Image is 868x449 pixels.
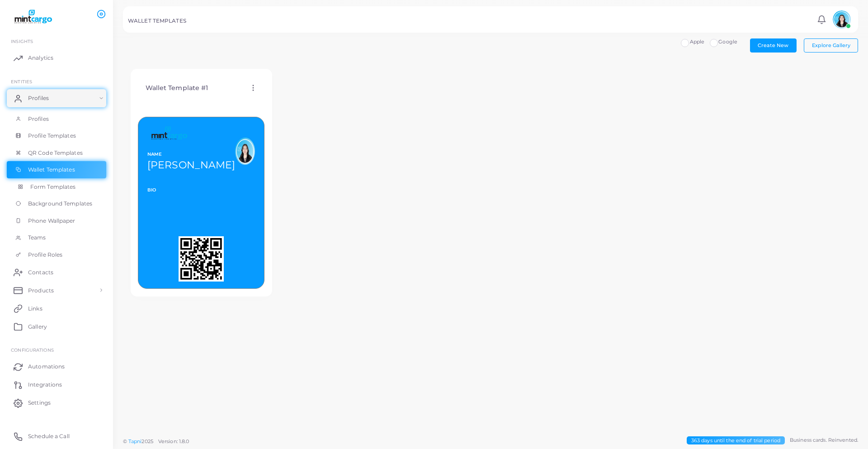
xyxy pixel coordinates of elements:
[7,144,106,162] a: QR Code Templates
[7,195,106,212] a: Background Templates
[28,115,49,123] span: Profiles
[147,151,235,158] span: NAME
[28,94,49,102] span: Profiles
[758,42,788,48] span: Create New
[7,376,106,394] a: Integrations
[7,229,106,246] a: Teams
[128,18,186,24] h5: WALLET TEMPLATES
[28,432,70,440] span: Schedule a Call
[790,436,858,444] span: Business cards. Reinvented.
[146,84,208,92] h4: Wallet Template #1
[11,38,33,44] span: INSIGHTS
[7,110,106,128] a: Profiles
[28,399,51,407] span: Settings
[123,438,189,445] span: ©
[28,323,47,331] span: Gallery
[142,438,153,445] span: 2025
[11,347,54,353] span: Configurations
[7,212,106,229] a: Phone Wallpaper
[812,42,850,48] span: Explore Gallery
[690,38,705,45] span: Apple
[30,183,76,191] span: Form Templates
[147,126,191,140] img: Logo
[28,268,53,277] span: Contacts
[7,358,106,376] a: Automations
[28,381,62,389] span: Integrations
[7,161,106,178] a: Wallet Templates
[7,178,106,196] a: Form Templates
[158,438,189,444] span: Version: 1.8.0
[804,38,858,52] button: Explore Gallery
[28,251,62,259] span: Profile Roles
[718,38,737,45] span: Google
[11,79,32,84] span: ENTITIES
[7,263,106,281] a: Contacts
[28,287,54,295] span: Products
[28,363,65,371] span: Automations
[7,394,106,412] a: Settings
[7,246,106,263] a: Profile Roles
[830,10,853,29] a: avatar
[7,317,106,335] a: Gallery
[7,127,106,144] a: Profile Templates
[28,54,53,62] span: Analytics
[147,187,255,194] span: BIO
[7,299,106,317] a: Links
[28,166,75,174] span: Wallet Templates
[833,10,851,29] img: avatar
[687,436,785,445] span: 363 days until the end of trial period
[7,89,106,107] a: Profiles
[147,159,235,171] span: [PERSON_NAME]
[28,305,42,313] span: Links
[7,281,106,299] a: Products
[28,217,75,225] span: Phone Wallpaper
[179,236,224,282] img: QR Code
[28,200,92,208] span: Background Templates
[28,149,83,157] span: QR Code Templates
[128,438,142,444] a: Tapni
[7,427,106,445] a: Schedule a Call
[235,138,255,165] img: a074969cc0fa97aefec4f8ad9318cacdad3a10907f55fc04d2e52f3b59ad7cd7.png
[750,38,797,52] button: Create New
[28,234,46,242] span: Teams
[28,132,76,140] span: Profile Templates
[8,9,58,25] img: logo
[7,49,106,67] a: Analytics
